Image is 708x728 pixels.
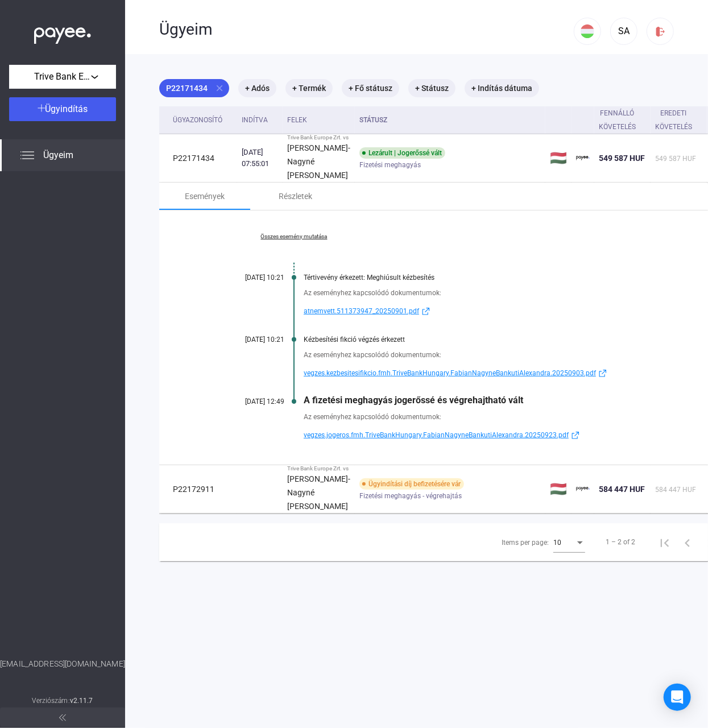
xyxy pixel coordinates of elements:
div: Trive Bank Europe Zrt. vs [287,134,350,141]
strong: v2.11.7 [70,697,93,705]
img: external-link-blue [596,369,610,378]
span: 584 447 HUF [599,485,645,494]
img: logout-red [655,26,666,38]
span: 549 587 HUF [655,155,696,163]
button: HU [574,18,601,45]
strong: [PERSON_NAME]-Nagyné [PERSON_NAME] [287,474,350,511]
div: 1 – 2 of 2 [606,535,635,549]
mat-chip: + Termék [285,79,333,97]
td: P22171434 [159,134,237,183]
img: external-link-blue [569,431,582,440]
div: Ügyindítási díj befizetésére vár [359,478,464,490]
a: atnemvett.511373947_20250901.pdfexternal-link-blue [304,304,692,318]
div: Kézbesítési fikció végzés érkezett [304,336,692,344]
div: Az eseményhez kapcsolódó dokumentumok: [304,411,692,423]
div: [DATE] 10:21 [216,274,284,282]
mat-chip: + Fő státusz [342,79,399,97]
div: Felek [287,113,350,127]
img: HU [581,24,594,38]
mat-chip: + Státusz [408,79,456,97]
div: Fennálló követelés [599,106,636,134]
div: Az eseményhez kapcsolódó dokumentumok: [304,287,692,299]
span: vegzes.jogeros.fmh.TriveBankHungary.FabianNagyneBankutiAlexandra.20250923.pdf [304,428,569,442]
img: external-link-blue [419,307,433,316]
img: arrow-double-left-grey.svg [59,714,66,721]
mat-icon: close [214,83,225,93]
mat-select: Items per page: [553,535,585,549]
img: plus-white.svg [38,104,45,112]
div: Ügyazonosító [173,113,222,127]
td: P22172911 [159,465,237,514]
div: Trive Bank Europe Zrt. vs [287,465,350,472]
td: 🇭🇺 [545,465,572,514]
button: Trive Bank Europe Zrt. [9,65,116,89]
button: logout-red [647,18,674,45]
div: Eredeti követelés [655,106,702,134]
div: Fennálló követelés [599,106,646,134]
img: list.svg [20,148,34,162]
span: Ügyeim [43,148,73,162]
div: [DATE] 10:21 [216,336,284,344]
span: Fizetési meghagyás - végrehajtás [359,489,462,503]
span: Trive Bank Europe Zrt. [34,70,91,84]
td: 🇭🇺 [545,134,572,183]
div: Indítva [242,113,268,127]
div: Eredeti követelés [655,106,692,134]
div: Lezárult | Jogerőssé vált [359,147,445,159]
button: SA [610,18,637,45]
mat-chip: + Adós [238,79,276,97]
mat-chip: + Indítás dátuma [465,79,539,97]
a: vegzes.kezbesitesifikcio.fmh.TriveBankHungary.FabianNagyneBankutiAlexandra.20250903.pdfexternal-l... [304,366,692,380]
span: atnemvett.511373947_20250901.pdf [304,304,419,318]
span: Ügyindítás [45,104,88,114]
span: 10 [553,539,561,547]
span: 549 587 HUF [599,154,645,163]
div: A fizetési meghagyás jogerőssé és végrehajtható vált [304,395,692,406]
strong: [PERSON_NAME]-Nagyné [PERSON_NAME] [287,143,350,180]
th: Státusz [355,106,545,134]
div: Az eseményhez kapcsolódó dokumentumok: [304,349,692,361]
div: Items per page: [502,536,549,549]
span: 584 447 HUF [655,486,696,494]
span: vegzes.kezbesitesifikcio.fmh.TriveBankHungary.FabianNagyneBankutiAlexandra.20250903.pdf [304,366,596,380]
img: white-payee-white-dot.svg [34,21,91,44]
img: payee-logo [576,482,590,496]
a: vegzes.jogeros.fmh.TriveBankHungary.FabianNagyneBankutiAlexandra.20250923.pdfexternal-link-blue [304,428,692,442]
div: Ügyeim [159,20,574,39]
div: [DATE] 07:55:01 [242,147,278,169]
div: Részletek [279,189,313,203]
div: Felek [287,113,307,127]
button: First page [653,531,676,553]
img: payee-logo [576,151,590,165]
button: Ügyindítás [9,97,116,121]
mat-chip: P22171434 [159,79,229,97]
div: [DATE] 12:49 [216,398,284,406]
a: Összes esemény mutatása [216,233,372,240]
div: SA [614,24,634,38]
span: Fizetési meghagyás [359,158,421,172]
div: Open Intercom Messenger [664,684,691,711]
div: Indítva [242,113,278,127]
div: Tértivevény érkezett: Meghiúsult kézbesítés [304,274,692,282]
div: Ügyazonosító [173,113,233,127]
div: Események [185,189,225,203]
button: Previous page [676,531,699,553]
